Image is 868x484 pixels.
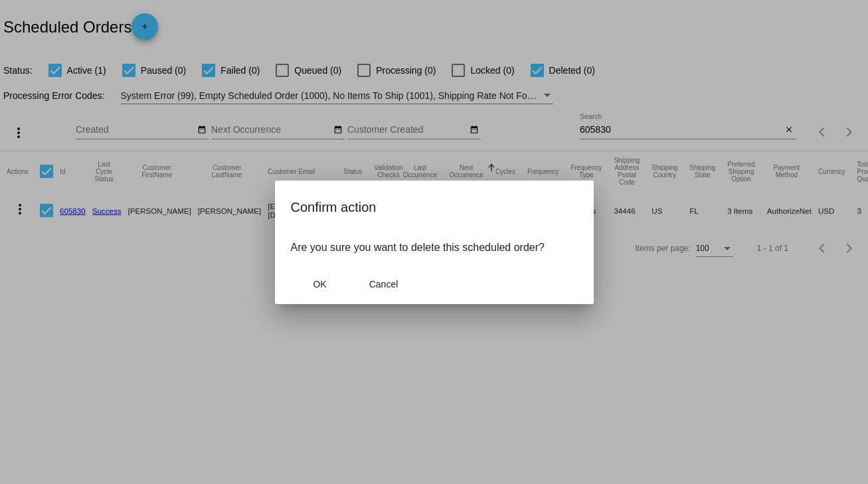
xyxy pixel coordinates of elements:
span: Cancel [369,279,398,289]
button: Close dialog [291,272,349,296]
span: OK [313,279,326,289]
button: Close dialog [355,272,413,296]
p: Are you sure you want to delete this scheduled order? [291,242,578,254]
h2: Confirm action [291,197,578,218]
